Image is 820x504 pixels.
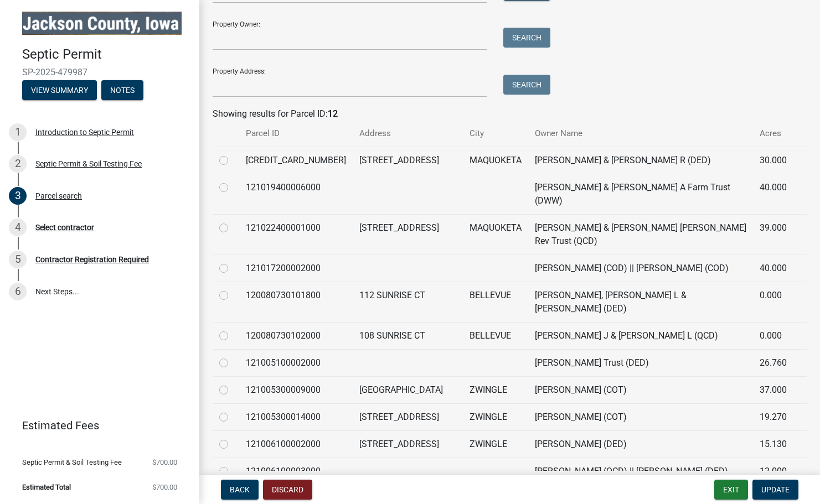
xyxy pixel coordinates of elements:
[463,376,528,403] td: ZWINGLE
[9,283,27,300] div: 6
[353,282,463,322] td: 112 SUNRISE CT
[239,147,353,174] td: [CREDIT_CARD_NUMBER]
[353,121,463,147] th: Address
[753,254,793,282] td: 40.000
[9,155,27,173] div: 2
[353,147,463,174] td: [STREET_ADDRESS]
[528,403,753,430] td: [PERSON_NAME] (COT)
[230,485,250,494] span: Back
[753,147,793,174] td: 30.000
[353,403,463,430] td: [STREET_ADDRESS]
[263,480,312,500] button: Discard
[152,484,177,491] span: $700.00
[353,322,463,349] td: 108 SUNRISE CT
[463,147,528,174] td: MAQUOKETA
[503,75,550,95] button: Search
[528,147,753,174] td: [PERSON_NAME] & [PERSON_NAME] R (DED)
[528,322,753,349] td: [PERSON_NAME] J & [PERSON_NAME] L (QCD)
[463,282,528,322] td: BELLEVUE
[22,80,97,100] button: View Summary
[528,430,753,458] td: [PERSON_NAME] (DED)
[353,214,463,254] td: [STREET_ADDRESS]
[463,322,528,349] td: BELLEVUE
[35,256,149,263] div: Contractor Registration Required
[22,484,71,491] span: Estimated Total
[35,224,94,231] div: Select contractor
[753,376,793,403] td: 37.000
[353,430,463,458] td: [STREET_ADDRESS]
[9,414,182,437] a: Estimated Fees
[239,349,353,376] td: 121005100002000
[239,214,353,254] td: 121022400001000
[9,123,27,141] div: 1
[528,121,753,147] th: Owner Name
[753,430,793,458] td: 15.130
[213,107,807,121] div: Showing results for Parcel ID:
[22,67,177,77] span: SP-2025-479987
[753,214,793,254] td: 39.000
[239,322,353,349] td: 120080730102000
[328,108,338,119] strong: 12
[753,458,793,485] td: 12.000
[528,349,753,376] td: [PERSON_NAME] Trust (DED)
[528,174,753,214] td: [PERSON_NAME] & [PERSON_NAME] A Farm Trust (DWW)
[463,214,528,254] td: MAQUOKETA
[239,458,353,485] td: 121006100003000
[761,485,790,494] span: Update
[463,430,528,458] td: ZWINGLE
[101,80,143,100] button: Notes
[753,403,793,430] td: 19.270
[528,282,753,322] td: [PERSON_NAME], [PERSON_NAME] L & [PERSON_NAME] (DED)
[35,160,142,168] div: Septic Permit & Soil Testing Fee
[9,187,27,205] div: 3
[239,430,353,458] td: 121006100002000
[239,403,353,430] td: 121005300014000
[239,121,353,147] th: Parcel ID
[239,254,353,282] td: 121017200002000
[101,86,143,95] wm-modal-confirm: Notes
[528,458,753,485] td: [PERSON_NAME] (QCD) || [PERSON_NAME] (DED)
[463,403,528,430] td: ZWINGLE
[152,459,177,466] span: $700.00
[239,376,353,403] td: 121005300009000
[22,459,122,466] span: Septic Permit & Soil Testing Fee
[503,28,550,48] button: Search
[528,254,753,282] td: [PERSON_NAME] (COD) || [PERSON_NAME] (COD)
[753,174,793,214] td: 40.000
[22,12,182,35] img: Jackson County, Iowa
[353,376,463,403] td: [GEOGRAPHIC_DATA]
[463,121,528,147] th: City
[714,480,748,500] button: Exit
[528,214,753,254] td: [PERSON_NAME] & [PERSON_NAME] [PERSON_NAME] Rev Trust (QCD)
[239,174,353,214] td: 121019400006000
[9,219,27,236] div: 4
[221,480,259,500] button: Back
[752,480,798,500] button: Update
[753,121,793,147] th: Acres
[753,322,793,349] td: 0.000
[35,128,134,136] div: Introduction to Septic Permit
[22,86,97,95] wm-modal-confirm: Summary
[753,349,793,376] td: 26.760
[35,192,82,200] div: Parcel search
[22,46,190,63] h4: Septic Permit
[9,251,27,268] div: 5
[528,376,753,403] td: [PERSON_NAME] (COT)
[239,282,353,322] td: 120080730101800
[753,282,793,322] td: 0.000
